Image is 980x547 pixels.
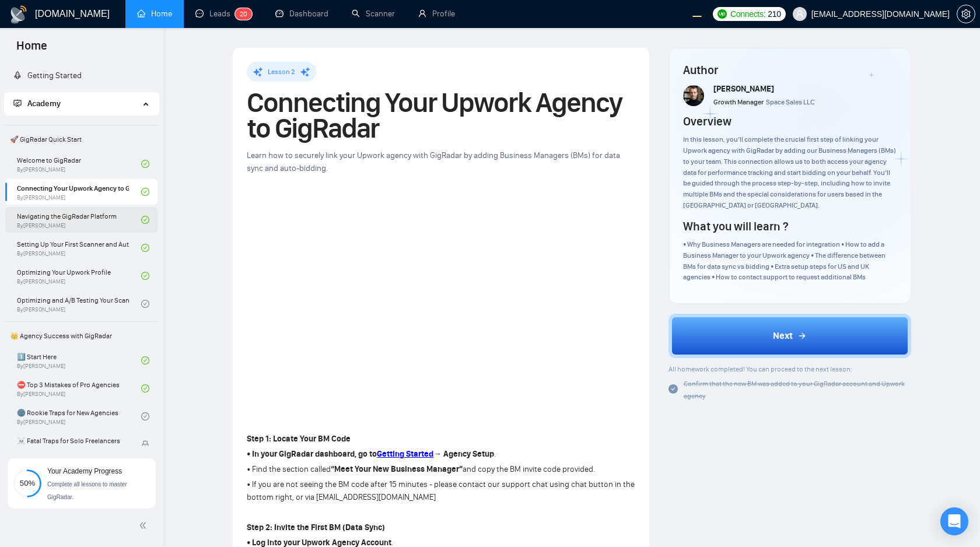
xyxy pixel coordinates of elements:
[247,478,635,504] p: • If you are not seeing the BM code after 15 minutes - please contact our support chat using chat...
[683,218,788,234] h4: What you will learn ?
[683,85,704,106] img: vlad-t.jpg
[13,99,61,108] span: Academy
[275,9,328,19] a: dashboardDashboard
[683,239,897,283] div: • Why Business Managers are needed for integration • How to add a Business Manager to your Upwork...
[141,300,149,308] span: check-circle
[141,244,149,252] span: check-circle
[141,412,149,420] span: check-circle
[683,134,897,211] div: In this lesson, you’ll complete the crucial first step of linking your Upwork agency with GigRada...
[141,272,149,280] span: check-circle
[957,9,975,19] a: setting
[668,314,912,358] button: Next
[17,348,141,373] a: 1️⃣ Start HereBy[PERSON_NAME]
[668,365,852,373] span: All homework completed! You can proceed to the next lesson:
[668,384,678,394] span: check-circle
[7,37,57,62] span: Home
[247,448,635,461] p: .
[17,291,141,317] a: Optimizing and A/B Testing Your Scanner for Better ResultsBy[PERSON_NAME]
[243,10,247,18] span: 0
[17,435,129,447] span: ☠️ Fatal Traps for Solo Freelancers
[247,463,635,476] p: • Find the section called and copy the BM invite code provided.
[717,9,727,19] img: upwork-logo.png
[13,71,82,80] a: rocketGetting Started
[773,329,793,343] span: Next
[957,9,975,19] span: setting
[940,507,968,535] div: Open Intercom Messenger
[766,98,814,106] span: Space Sales LLC
[195,9,252,19] a: messageLeads20
[141,188,149,196] span: check-circle
[17,151,141,177] a: Welcome to GigRadarBy[PERSON_NAME]
[141,216,149,224] span: check-circle
[27,99,61,108] span: Academy
[240,10,243,18] span: 2
[137,9,172,19] a: homeHome
[957,5,975,23] button: setting
[247,150,620,173] span: Learn how to securely link your Upwork agency with GigRadar by adding Business Managers (BMs) for...
[139,520,150,531] span: double-left
[247,449,377,459] strong: • In your GigRadar dashboard, go to
[9,5,28,24] img: logo
[47,481,127,500] span: Complete all lessons to master GigRadar.
[247,434,351,444] strong: Step 1: Locate Your BM Code
[684,380,905,400] span: Confirm that the new BM was added to your GigRadar account and Upwork agency
[17,376,141,401] a: ⛔ Top 3 Mistakes of Pro AgenciesBy[PERSON_NAME]
[17,235,141,261] a: Setting Up Your First Scanner and Auto-BidderBy[PERSON_NAME]
[141,356,149,364] span: check-circle
[17,179,141,205] a: Connecting Your Upwork Agency to GigRadarBy[PERSON_NAME]
[768,8,780,20] span: 210
[47,467,122,475] span: Your Academy Progress
[13,99,22,107] span: fund-projection-screen
[247,523,385,532] strong: Step 2: Invite the First BM (Data Sync)
[141,384,149,392] span: check-circle
[141,160,149,168] span: check-circle
[141,440,149,448] span: lock
[713,84,774,94] span: [PERSON_NAME]
[713,98,764,106] span: Growth Manager
[331,464,463,474] strong: “Meet Your New Business Manager”
[730,8,765,20] span: Connects:
[268,68,295,76] span: Lesson 2
[5,128,157,151] span: 🚀 GigRadar Quick Start
[17,404,141,429] a: 🌚 Rookie Traps for New AgenciesBy[PERSON_NAME]
[683,113,731,129] h4: Overview
[433,449,494,459] strong: → Agency Setup
[17,263,141,289] a: Optimizing Your Upwork ProfileBy[PERSON_NAME]
[352,9,395,19] a: searchScanner
[683,62,897,78] h4: Author
[17,207,141,233] a: Navigating the GigRadar PlatformBy[PERSON_NAME]
[247,90,635,141] h1: Connecting Your Upwork Agency to GigRadar
[235,8,252,20] sup: 20
[4,64,159,87] li: Getting Started
[377,449,433,459] a: Getting Started
[418,9,455,19] a: userProfile
[13,479,41,487] span: 50%
[796,10,804,18] span: user
[5,324,157,348] span: 👑 Agency Success with GigRadar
